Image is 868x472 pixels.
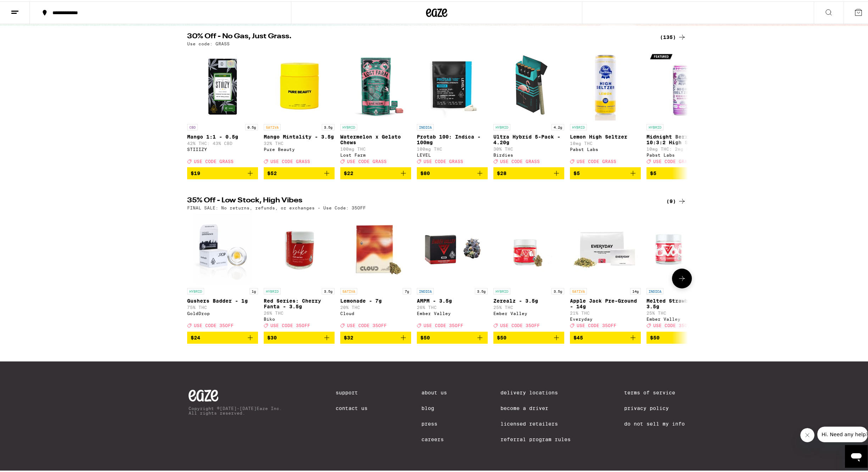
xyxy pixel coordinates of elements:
[493,212,564,330] a: Open page for Zerealz - 3.5g from Ember Valley
[646,133,717,144] p: Midnight Berries 10:3:2 High Seltzer
[344,333,353,339] span: $32
[646,212,717,330] a: Open page for Melted Strawberries - 3.5g from Ember Valley
[570,330,641,342] button: Add to bag
[650,169,656,175] span: $5
[264,48,335,119] img: Pure Beauty - Mango Mintality - 3.5g
[653,158,693,162] span: USE CODE GRASS
[340,145,411,150] p: 100mg THC
[493,133,564,144] p: Ultra Hybrid 5-Pack - 4.20g
[500,420,571,425] a: Licensed Retailers
[187,287,204,293] p: HYBRID
[500,158,540,162] span: USE CODE GRASS
[264,123,281,129] p: SATIVA
[187,330,258,342] button: Add to bag
[264,133,335,138] p: Mango Mintality - 3.5g
[577,158,616,162] span: USE CODE GRASS
[264,287,281,293] p: HYBRID
[340,151,411,156] div: Lost Farm
[340,310,411,314] div: Cloud
[340,48,411,166] a: Open page for Watermelon x Gelato Chews from Lost Farm
[417,304,488,308] p: 26% THC
[417,330,488,342] button: Add to bag
[336,388,368,394] a: Support
[250,287,258,293] p: 1g
[500,435,571,441] a: Referral Program Rules
[497,169,506,175] span: $28
[660,32,686,40] div: (135)
[646,123,663,129] p: HYBRID
[417,133,488,144] p: Protab 100: Indica - 100mg
[187,40,230,45] p: Use code: GRASS
[187,196,651,204] h2: 35% Off - Low Stock, High Vibes
[646,287,663,293] p: INDICA
[570,146,641,150] div: Pabst Labs
[417,287,434,293] p: INDICA
[420,333,430,339] span: $50
[189,405,282,414] p: Copyright © [DATE]-[DATE] Eaze Inc. All rights reserved.
[646,330,717,342] button: Add to bag
[646,309,717,314] p: 25% THC
[570,212,641,283] img: Everyday - Apple Jack Pre-Ground - 14g
[650,333,660,339] span: $50
[493,48,564,166] a: Open page for Ultra Hybrid 5-Pack - 4.20g from Birdies
[421,435,447,441] a: Careers
[322,123,335,129] p: 3.5g
[264,166,335,178] button: Add to bag
[421,404,447,410] a: Blog
[187,310,258,314] div: GoldDrop
[417,48,488,166] a: Open page for Protab 100: Indica - 100mg from LEVEL
[573,333,583,339] span: $45
[264,146,335,150] div: Pure Beauty
[187,297,258,302] p: Gushers Badder - 1g
[403,287,411,293] p: 7g
[420,169,430,175] span: $80
[340,212,411,330] a: Open page for Lemonade - 7g from Cloud
[347,322,387,327] span: USE CODE 35OFF
[270,158,310,162] span: USE CODE GRASS
[264,309,335,314] p: 26% THC
[340,304,411,308] p: 20% THC
[187,304,258,308] p: 75% THC
[493,287,510,293] p: HYBRID
[191,169,200,175] span: $19
[624,404,685,410] a: Privacy Policy
[194,158,234,162] span: USE CODE GRASS
[646,297,717,308] p: Melted Strawberries - 3.5g
[573,169,580,175] span: $5
[551,287,564,293] p: 3.5g
[187,166,258,178] button: Add to bag
[191,333,200,339] span: $24
[4,5,51,11] span: Hi. Need any help?
[340,212,411,283] img: Cloud - Lemonade - 7g
[340,287,357,293] p: SATIVA
[493,304,564,308] p: 25% THC
[570,166,641,178] button: Add to bag
[187,133,258,138] p: Mango 1:1 - 0.5g
[340,330,411,342] button: Add to bag
[417,145,488,150] p: 100mg THC
[187,32,651,40] h2: 30% Off - No Gas, Just Grass.
[500,388,571,394] a: Delivery Locations
[493,145,564,150] p: 30% THC
[493,310,564,314] div: Ember Valley
[493,212,564,283] img: Ember Valley - Zerealz - 3.5g
[800,427,814,441] iframe: Close message
[624,388,685,394] a: Terms of Service
[264,330,335,342] button: Add to bag
[666,196,686,204] a: (9)
[187,204,366,209] p: FINAL SALE: No returns, refunds, or exchanges - Use Code: 35OFF
[417,166,488,178] button: Add to bag
[264,140,335,144] p: 32% THC
[194,322,234,327] span: USE CODE 35OFF
[267,169,277,175] span: $52
[646,48,717,166] a: Open page for Midnight Berries 10:3:2 High Seltzer from Pabst Labs
[570,133,641,138] p: Lemon High Seltzer
[421,420,447,425] a: Press
[646,48,717,119] img: Pabst Labs - Midnight Berries 10:3:2 High Seltzer
[653,322,693,327] span: USE CODE 35OFF
[245,123,258,129] p: 0.5g
[417,310,488,314] div: Ember Valley
[340,123,357,129] p: HYBRID
[646,145,717,150] p: 10mg THC: 2mg CBD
